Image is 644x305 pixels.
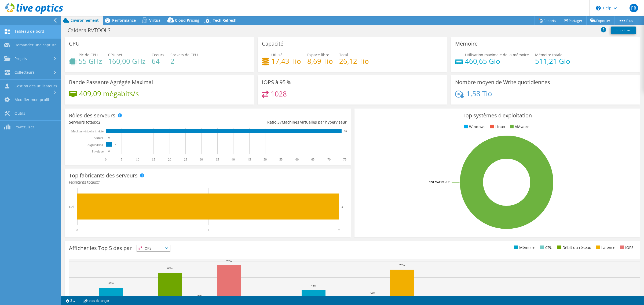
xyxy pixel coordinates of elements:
[611,27,636,34] a: Imprimer
[248,158,251,161] text: 45
[264,158,267,161] text: 50
[560,16,587,25] a: Partager
[216,158,219,161] text: 35
[207,228,209,232] text: 1
[513,245,535,251] li: Mémoire
[556,245,591,251] li: Débit du réseau
[79,91,139,96] h4: 409,09 mégabits/s
[108,52,122,57] span: CPU net
[99,180,101,185] span: 1
[232,158,235,161] text: 40
[152,58,164,64] h4: 64
[630,4,638,12] span: FR
[175,18,199,23] span: Cloud Pricing
[262,41,283,47] h3: Capacité
[466,91,492,96] h4: 1,58 Tio
[295,158,299,161] text: 60
[327,158,331,161] text: 70
[596,6,601,10] svg: \n
[271,52,283,57] span: Utilisé
[208,119,346,125] div: Ratio: Machines virtuelles par hyperviseur
[69,41,80,47] h3: CPU
[108,136,110,139] text: 0
[87,143,103,147] text: Hyperviseur
[463,124,485,130] li: Windows
[79,58,102,64] h4: 55 GHz
[339,58,369,64] h4: 26,12 Tio
[311,158,314,161] text: 65
[108,58,145,64] h4: 160,00 GHz
[343,158,346,161] text: 75
[197,294,202,297] text: 30%
[69,179,347,185] h4: Fabricants totaux:
[69,205,75,209] text: Dell
[152,158,155,161] text: 15
[339,52,348,57] span: Total
[69,113,115,118] h3: Rôles des serveurs
[465,58,529,64] h4: 460,65 Gio
[344,130,347,132] text: 74
[213,18,236,23] span: Tech Refresh
[62,297,79,304] a: 2
[439,180,449,184] tspan: ESXi 6.7
[307,52,329,57] span: Espace libre
[115,143,116,146] text: 2
[586,16,614,25] a: Exporter
[271,91,287,97] h4: 1028
[71,18,99,23] span: Environnement
[69,119,208,125] div: Serveurs totaux:
[79,52,98,57] span: Pic de CPU
[76,228,78,232] text: 0
[614,16,637,25] a: Plus
[370,291,375,295] text: 34%
[152,52,164,57] span: Coeurs
[279,158,283,161] text: 55
[105,158,107,161] text: 0
[149,18,162,23] span: Virtual
[489,124,505,130] li: Linux
[136,158,139,161] text: 10
[226,259,232,263] text: 76%
[108,282,114,285] text: 47%
[71,129,104,133] tspan: Machine virtuelle invitée
[69,79,153,85] h3: Bande Passante Agrégée Maximal
[342,205,343,208] text: 2
[170,58,198,64] h4: 2
[170,52,198,57] span: Sockets de CPU
[79,297,113,304] a: Notes de projet
[508,124,529,130] li: VMware
[65,27,119,33] h1: Caldera RVTOOLS
[168,158,171,161] text: 20
[539,245,552,251] li: CPU
[358,113,636,118] h3: Top systèmes d'exploitation
[277,120,282,125] span: 37
[94,136,103,140] text: Virtuel
[465,52,529,57] span: Utilisation maximale de la mémoire
[184,158,187,161] text: 25
[399,263,405,267] text: 70%
[262,79,291,85] h3: IOPS à 95 %
[311,284,316,287] text: 44%
[338,228,340,232] text: 2
[535,58,570,64] h4: 511,21 Gio
[535,52,562,57] span: Mémoire totale
[69,173,138,178] h3: Top fabricants des serveurs
[455,41,478,47] h3: Mémoire
[429,180,439,184] tspan: 100.0%
[271,58,301,64] h4: 17,43 Tio
[121,158,122,161] text: 5
[98,120,100,125] span: 2
[455,79,550,85] h3: Nombre moyen de Write quotidiennes
[200,158,203,161] text: 30
[112,18,136,23] span: Performance
[92,150,104,153] text: Physique
[307,58,333,64] h4: 8,69 Tio
[167,267,173,270] text: 66%
[535,16,560,25] a: Reports
[137,245,170,251] span: IOPS
[619,245,634,251] li: IOPS
[108,150,110,152] text: 0
[595,245,615,251] li: Latence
